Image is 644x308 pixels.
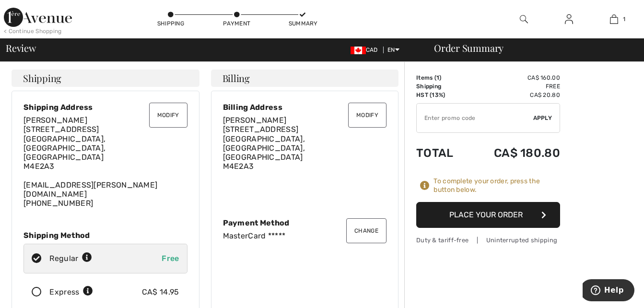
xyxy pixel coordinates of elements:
[623,15,625,24] span: 1
[49,286,93,298] div: Express
[468,82,560,91] td: Free
[23,103,187,112] div: Shipping Address
[468,91,560,99] td: CA$ 20.80
[149,103,187,128] button: Modify
[23,125,105,171] span: [STREET_ADDRESS] [GEOGRAPHIC_DATA], [GEOGRAPHIC_DATA], [GEOGRAPHIC_DATA] M4E2A3
[351,47,366,54] img: Canadian Dollar
[387,47,399,53] span: EN
[223,116,287,125] span: [PERSON_NAME]
[23,73,61,83] span: Shipping
[468,137,560,169] td: CA$ 180.80
[162,254,179,263] span: Free
[223,103,387,112] div: Billing Address
[346,218,386,243] button: Change
[6,43,36,53] span: Review
[433,177,560,194] div: To complete your order, press the button below.
[351,47,382,53] span: CAD
[416,73,468,82] td: Items ( )
[4,27,62,36] div: < Continue Shopping
[348,103,386,128] button: Modify
[4,8,72,27] img: 1ère Avenue
[436,74,439,81] span: 1
[468,73,560,82] td: CA$ 160.00
[557,13,581,25] a: Sign In
[592,13,636,25] a: 1
[416,82,468,91] td: Shipping
[422,43,638,53] div: Order Summary
[223,218,387,227] div: Payment Method
[156,19,185,28] div: Shipping
[222,73,250,83] span: Billing
[222,19,251,28] div: Payment
[49,253,92,264] div: Regular
[583,279,634,303] iframe: Opens a widget where you can find more information
[23,116,87,125] span: [PERSON_NAME]
[416,91,468,99] td: HST (13%)
[610,13,618,25] img: My Bag
[533,114,552,122] span: Apply
[416,236,560,245] div: Duty & tariff-free | Uninterrupted shipping
[520,13,528,25] img: search the website
[416,137,468,169] td: Total
[142,286,179,298] div: CA$ 14.95
[565,13,573,25] img: My Info
[416,202,560,228] button: Place Your Order
[417,104,533,132] input: Promo code
[289,19,317,28] div: Summary
[223,125,305,171] span: [STREET_ADDRESS] [GEOGRAPHIC_DATA], [GEOGRAPHIC_DATA], [GEOGRAPHIC_DATA] M4E2A3
[23,231,187,240] div: Shipping Method
[23,116,187,208] div: [EMAIL_ADDRESS][PERSON_NAME][DOMAIN_NAME] [PHONE_NUMBER]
